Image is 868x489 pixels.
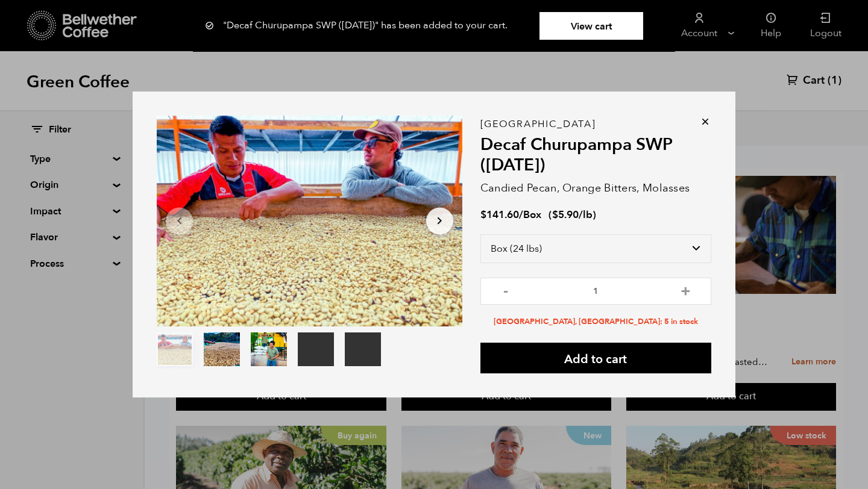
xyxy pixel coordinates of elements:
video: Your browser does not support the video tag. [298,332,334,366]
bdi: 141.60 [480,208,519,222]
span: /lb [579,208,593,222]
span: Box [523,208,541,222]
span: ( ) [549,208,596,222]
video: Your browser does not support the video tag. [345,332,381,366]
p: Candied Pecan, Orange Bitters, Molasses [480,180,711,196]
span: $ [552,208,558,222]
span: / [519,208,523,222]
button: - [498,284,514,296]
li: [GEOGRAPHIC_DATA], [GEOGRAPHIC_DATA]: 5 in stock [480,316,711,328]
button: + [678,284,693,296]
bdi: 5.90 [552,208,579,222]
h2: Decaf Churupampa SWP ([DATE]) [480,135,711,175]
button: Add to cart [480,343,711,373]
span: $ [480,208,486,222]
